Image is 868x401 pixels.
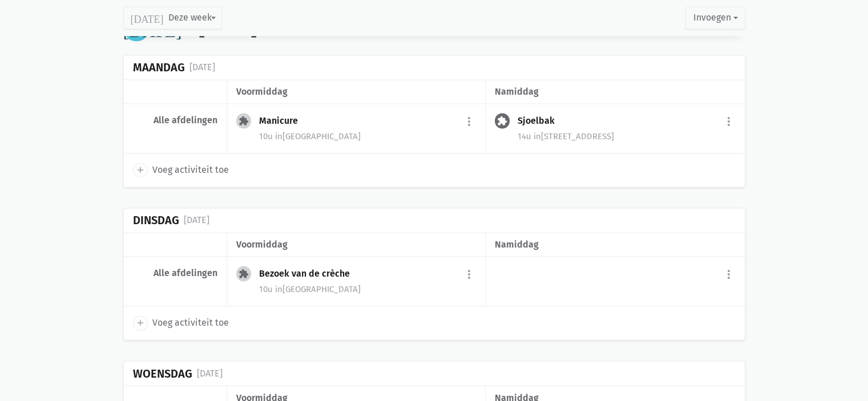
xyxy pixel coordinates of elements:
[135,318,146,328] i: add
[275,284,361,294] span: [GEOGRAPHIC_DATA]
[159,18,257,39] div: tot
[133,315,229,330] a: add Voeg activiteit toe
[497,116,507,126] i: extension
[259,268,359,280] div: Bezoek van de crèche
[275,131,282,141] span: in
[197,366,223,380] div: [DATE]
[133,268,217,279] div: Alle afdelingen
[495,84,735,99] div: namiddag
[534,131,541,141] span: in
[131,13,164,23] i: [DATE]
[236,84,476,99] div: voormiddag
[495,237,735,252] div: namiddag
[518,131,531,141] span: 14u
[133,214,179,227] div: Dinsdag
[152,163,229,177] span: Voeg activiteit toe
[184,213,209,228] div: [DATE]
[123,7,222,30] button: Deze week
[275,131,361,141] span: [GEOGRAPHIC_DATA]
[239,116,249,126] i: extension
[133,367,192,380] div: Woensdag
[189,60,215,75] div: [DATE]
[534,131,614,141] span: [STREET_ADDRESS]
[259,284,273,294] span: 10u
[133,61,185,74] div: Maandag
[123,19,182,37] i: [DATE]
[133,163,229,177] a: add Voeg activiteit toe
[518,115,564,127] div: Sjoelbak
[275,284,282,294] span: in
[133,115,217,126] div: Alle afdelingen
[259,131,273,141] span: 10u
[685,7,745,30] button: Invoegen
[152,315,229,330] span: Voeg activiteit toe
[239,269,249,279] i: extension
[236,237,476,252] div: voormiddag
[259,115,307,127] div: Manicure
[135,165,146,175] i: add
